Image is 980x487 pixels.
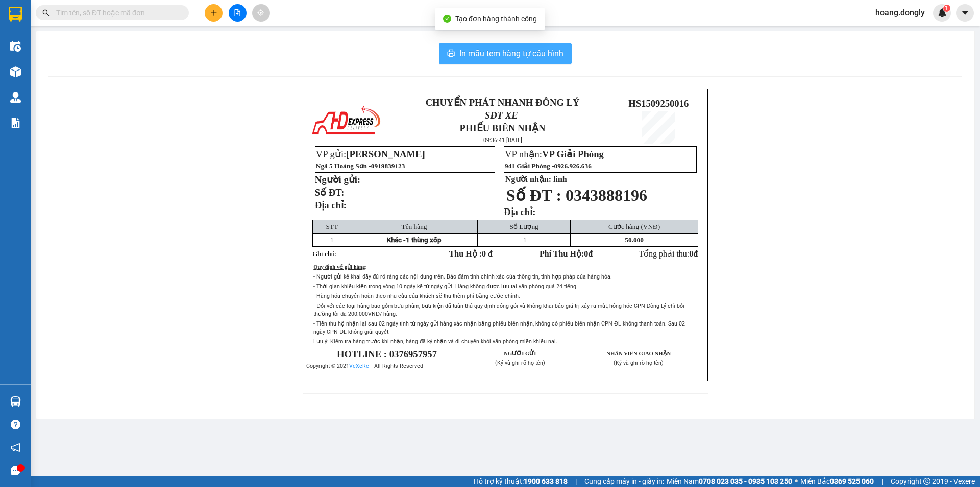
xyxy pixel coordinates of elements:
span: HS1509250016 [628,98,689,109]
span: Tạo đơn hàng thành công [455,15,537,23]
span: 0 [584,249,588,258]
span: 50.000 [625,236,644,244]
span: ⚪️ [795,479,798,483]
span: VP nhận: [505,149,604,159]
span: printer [447,49,455,59]
span: file-add [234,9,241,16]
span: 0 [689,249,693,258]
span: Tên hàng [402,223,427,230]
span: Khác - [387,236,406,244]
span: | [575,476,577,487]
span: search [42,9,50,16]
button: aim [252,4,270,22]
span: caret-down [961,8,970,17]
strong: 1900 633 818 [524,477,568,485]
span: 09:36:41 [DATE] [483,137,522,144]
span: Số ĐT : [506,186,561,204]
strong: CHUYỂN PHÁT NHANH ĐÔNG LÝ [33,8,103,41]
span: Ngã 5 Hoàng Sơn - [316,162,405,170]
span: Miền Nam [667,476,792,487]
strong: PHIẾU BIÊN NHẬN [40,56,96,78]
span: 0926.926.636 [554,162,592,170]
strong: Địa chỉ: [504,206,535,217]
span: HS1509250009 [108,41,168,52]
img: logo [310,103,382,138]
span: 1 [945,5,948,12]
span: Ghi chú: [313,250,336,258]
span: 941 Giải Phóng - [505,162,592,170]
img: warehouse-icon [10,92,21,103]
span: HOTLINE : 0376957957 [337,349,437,359]
input: Tìm tên, số ĐT hoặc mã đơn [56,7,177,18]
span: STT [326,223,338,230]
strong: Người gửi: [315,174,360,185]
span: Lưu ý: Kiểm tra hàng trước khi nhận, hàng đã ký nhận và di chuyển khỏi văn phòng miễn khiếu nại. [313,338,557,345]
span: (Ký và ghi rõ họ tên) [614,360,664,366]
span: đ [693,249,698,258]
img: logo-vxr [9,7,22,22]
img: logo [5,30,28,65]
span: 0919839123 [371,162,405,170]
span: VP Giải Phóng [542,149,604,159]
button: caret-down [956,4,974,22]
span: Cung cấp máy in - giấy in: [584,476,664,487]
span: VP gửi: [316,149,425,159]
span: - Hàng hóa chuyển hoàn theo nhu cầu của khách sẽ thu thêm phí bằng cước chính. [313,293,520,299]
span: 1 [523,236,527,244]
strong: NHÂN VIÊN GIAO NHẬN [606,351,671,356]
sup: 1 [943,5,950,12]
button: printerIn mẫu tem hàng tự cấu hình [439,43,572,64]
span: question-circle [11,420,20,429]
img: warehouse-icon [10,66,21,77]
span: - Người gửi kê khai đầy đủ rõ ràng các nội dung trên. Bảo đảm tính chính xác của thông tin, tính ... [313,273,612,280]
span: check-circle [443,15,451,23]
span: notification [11,443,20,452]
strong: 0708 023 035 - 0935 103 250 [699,477,792,485]
button: file-add [229,4,247,22]
span: Số Lượng [510,223,538,230]
span: message [11,466,20,475]
strong: CHUYỂN PHÁT NHANH ĐÔNG LÝ [426,97,580,108]
span: SĐT XE [51,43,84,54]
strong: 0369 525 060 [830,477,874,485]
span: 0343888196 [566,186,647,204]
a: VeXeRe [349,363,369,369]
span: copyright [923,478,930,485]
img: warehouse-icon [10,396,21,407]
img: icon-new-feature [938,8,947,17]
span: - Tiền thu hộ nhận lại sau 02 ngày tính từ ngày gửi hàng xác nhận bằng phiếu biên nhận, không có ... [313,320,685,335]
span: aim [257,9,264,16]
span: plus [210,9,217,16]
span: Cước hàng (VNĐ) [608,223,660,230]
button: plus [205,4,223,22]
span: Hỗ trợ kỹ thuật: [474,476,568,487]
img: warehouse-icon [10,41,21,52]
span: - Thời gian khiếu kiện trong vòng 10 ngày kể từ ngày gửi. Hàng không được lưu tại văn phòng quá 2... [313,283,578,290]
span: [PERSON_NAME] [346,149,425,159]
strong: NGƯỜI GỬI [504,351,536,356]
strong: Số ĐT: [315,187,345,198]
span: - Đối với các loại hàng bao gồm bưu phẩm, bưu kiện đã tuân thủ quy định đóng gói và không khai bá... [313,303,684,317]
span: Tổng phải thu: [639,249,698,258]
strong: Người nhận: [505,175,551,183]
strong: Thu Hộ : [449,249,493,258]
span: In mẫu tem hàng tự cấu hình [459,47,563,60]
span: linh [553,175,567,183]
span: Miền Bắc [800,476,874,487]
span: Copyright © 2021 – All Rights Reserved [306,363,423,369]
span: : [365,264,366,270]
span: 1 [330,236,334,244]
span: hoang.dongly [867,6,933,19]
strong: Địa chỉ: [315,200,347,211]
span: 0 đ [482,249,493,258]
span: SĐT XE [485,110,518,121]
strong: PHIẾU BIÊN NHẬN [460,123,546,133]
img: solution-icon [10,118,21,128]
span: Quy định về gửi hàng [313,264,365,270]
strong: Phí Thu Hộ: đ [540,249,593,258]
span: (Ký và ghi rõ họ tên) [495,360,545,366]
span: | [881,476,883,487]
span: 1 thùng xốp [406,236,441,244]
